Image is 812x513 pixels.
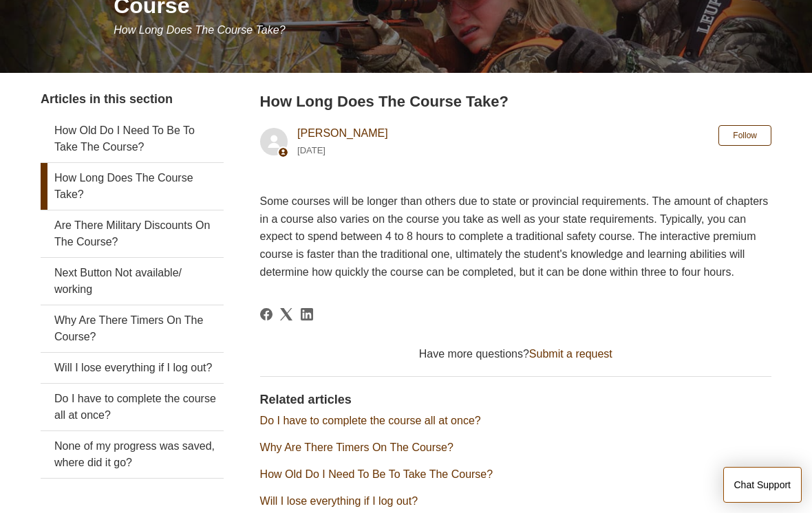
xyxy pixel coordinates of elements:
[41,431,224,478] a: None of my progress was saved, where did it go?
[41,210,224,257] a: Are There Military Discounts On The Course?
[41,116,224,162] a: How Old Do I Need To Be To Take The Course?
[41,384,224,430] a: Do I have to complete the course all at once?
[297,127,388,139] a: [PERSON_NAME]
[260,415,481,426] a: Do I have to complete the course all at once?
[723,467,802,503] button: Chat Support
[260,90,771,113] h2: How Long Does The Course Take?
[297,145,325,155] time: 05/15/2024, 08:20
[260,193,771,281] p: Some courses will be longer than others due to state or provincial requirements. The amount of ch...
[41,92,173,106] span: Articles in this section
[301,308,313,320] a: LinkedIn
[41,163,224,210] a: How Long Does The Course Take?
[41,258,224,305] a: Next Button Not available/ working
[260,468,493,480] a: How Old Do I Need To Be To Take The Course?
[260,441,453,453] a: Why Are There Timers On The Course?
[280,308,292,320] svg: Share this page on X Corp
[260,308,273,320] a: Facebook
[41,305,224,352] a: Why Are There Timers On The Course?
[718,125,771,146] button: Follow Article
[260,495,418,507] a: Will I lose everything if I log out?
[260,346,771,362] div: Have more questions?
[529,348,612,360] a: Submit a request
[301,308,313,320] svg: Share this page on LinkedIn
[260,308,273,320] svg: Share this page on Facebook
[280,308,292,320] a: X Corp
[260,391,771,409] h2: Related articles
[41,353,224,383] a: Will I lose everything if I log out?
[114,24,285,36] span: How Long Does The Course Take?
